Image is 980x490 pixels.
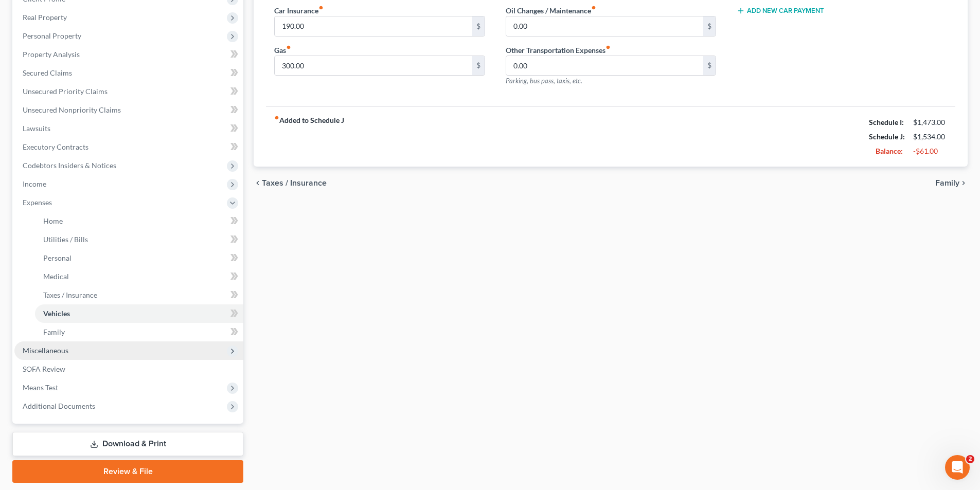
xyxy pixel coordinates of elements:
span: Real Property [23,13,67,22]
a: Medical [35,267,243,286]
span: Unsecured Nonpriority Claims [23,105,121,114]
a: Home [35,212,243,230]
i: fiber_manual_record [286,45,291,50]
div: $1,534.00 [913,132,947,142]
span: Taxes / Insurance [43,291,97,299]
label: Oil Changes / Maintenance [506,5,596,16]
label: Gas [274,45,291,56]
span: Taxes / Insurance [262,179,327,187]
strong: Schedule I: [869,118,904,126]
div: $ [703,56,716,76]
label: Car Insurance [274,5,324,16]
span: Family [43,328,65,336]
span: Property Analysis [23,50,80,59]
span: Home [43,216,63,225]
span: Vehicles [43,309,70,318]
span: Codebtors Insiders & Notices [23,161,116,170]
strong: Added to Schedule J [274,115,344,158]
a: Executory Contracts [14,138,243,156]
i: fiber_manual_record [591,5,596,10]
button: chevron_left Taxes / Insurance [254,179,327,187]
i: chevron_left [254,179,262,187]
strong: Balance: [876,147,903,155]
a: Review & File [12,460,243,483]
span: Means Test [23,383,58,392]
i: chevron_right [959,179,968,187]
input: -- [275,56,472,76]
a: Unsecured Nonpriority Claims [14,101,243,119]
input: -- [275,16,472,36]
iframe: Intercom live chat [945,455,970,480]
span: Additional Documents [23,402,95,410]
a: Utilities / Bills [35,230,243,249]
a: Vehicles [35,304,243,323]
a: Personal [35,249,243,267]
span: Expenses [23,198,52,207]
span: Personal Property [23,31,81,40]
input: -- [506,56,703,76]
span: Medical [43,272,69,281]
button: Family chevron_right [935,179,968,187]
span: Unsecured Priority Claims [23,87,108,96]
a: Lawsuits [14,119,243,138]
div: $ [472,56,485,76]
span: 2 [966,455,974,463]
span: Lawsuits [23,124,50,133]
i: fiber_manual_record [605,45,611,50]
span: Executory Contracts [23,142,88,151]
span: Utilities / Bills [43,235,88,244]
span: Income [23,179,46,188]
button: Add New Car Payment [737,7,824,15]
i: fiber_manual_record [318,5,324,10]
a: SOFA Review [14,360,243,378]
span: Miscellaneous [23,346,68,355]
a: Download & Print [12,432,243,456]
span: Secured Claims [23,68,72,77]
label: Other Transportation Expenses [506,45,611,56]
div: $ [472,16,485,36]
div: -$61.00 [913,146,947,156]
a: Unsecured Priority Claims [14,82,243,101]
div: $ [703,16,716,36]
input: -- [506,16,703,36]
span: Parking, bus pass, taxis, etc. [506,77,582,85]
a: Property Analysis [14,45,243,64]
a: Taxes / Insurance [35,286,243,304]
span: Personal [43,253,72,262]
i: fiber_manual_record [274,115,279,120]
span: SOFA Review [23,365,65,373]
strong: Schedule J: [869,132,905,141]
div: $1,473.00 [913,117,947,128]
span: Family [935,179,959,187]
a: Family [35,323,243,341]
a: Secured Claims [14,64,243,82]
